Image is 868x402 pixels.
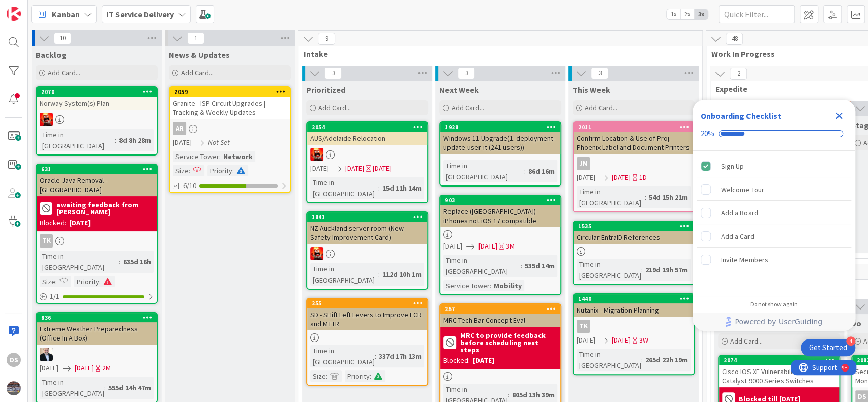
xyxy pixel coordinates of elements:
div: 903 [440,196,560,205]
div: 903 [445,197,560,204]
div: 9+ [51,4,56,12]
div: TK [37,234,157,248]
div: Blocked: [443,355,470,366]
span: 10 [54,32,71,44]
span: Add Card... [318,103,351,112]
div: 2011 [578,123,694,131]
div: Time in [GEOGRAPHIC_DATA] [40,251,119,273]
div: 1D [639,172,647,183]
div: 2059 [174,88,290,96]
div: Time in [GEOGRAPHIC_DATA] [577,349,641,371]
div: 3W [639,335,648,346]
div: VN [307,148,427,161]
div: Oracle Java Removal - [GEOGRAPHIC_DATA] [37,174,157,196]
span: : [104,382,106,393]
div: 20% [701,129,714,138]
div: 265d 22h 19m [643,354,691,365]
input: Quick Filter... [719,5,795,23]
div: 2074 [719,356,839,365]
div: 2074 [724,357,839,364]
div: Size [173,165,189,176]
div: Time in [GEOGRAPHIC_DATA] [577,259,641,281]
div: 2059 [170,87,290,97]
span: Prioritized [306,85,345,95]
div: 255 [307,299,427,308]
div: Welcome Tour is incomplete. [697,178,851,201]
div: 3M [506,241,515,252]
span: Add Card... [48,68,80,77]
div: Footer [693,313,855,331]
div: 535d 14m [522,260,557,271]
span: 3 [591,67,608,79]
span: : [641,264,643,275]
span: : [521,260,522,271]
div: 257 [445,305,560,313]
span: : [119,256,121,267]
div: Service Tower [443,280,490,291]
span: Add Card... [181,68,214,77]
div: 2011 [574,122,694,132]
div: Sign Up is complete. [697,155,851,177]
div: Time in [GEOGRAPHIC_DATA] [310,345,375,367]
div: 1841 [312,213,427,221]
span: Add Card... [452,103,484,112]
div: Add a Card [721,230,754,242]
span: 2x [680,9,694,19]
div: Invite Members [721,254,768,266]
span: [DATE] [40,363,58,374]
span: : [55,276,57,287]
div: 1440 [574,294,694,303]
div: Mobility [491,280,524,291]
span: Kanban [52,8,80,20]
div: 2070 [37,87,157,97]
div: [DATE] [373,163,392,174]
div: 2070Norway System(s) Plan [37,87,157,110]
img: HO [40,348,53,361]
span: : [370,370,371,382]
span: : [645,192,646,203]
span: : [378,269,380,280]
div: Blocked: [40,218,66,228]
div: Time in [GEOGRAPHIC_DATA] [40,377,104,399]
div: 1841NZ Auckland server room (New Safety Improvement Card) [307,212,427,244]
div: Close Checklist [831,108,847,124]
span: : [508,389,510,400]
div: Checklist items [693,151,855,294]
span: Support [21,2,46,14]
span: 3x [694,9,708,19]
div: Priority [345,370,370,382]
div: Time in [GEOGRAPHIC_DATA] [443,160,524,182]
img: VN [310,148,323,161]
a: Powered by UserGuiding [698,313,850,331]
div: AR [170,122,290,135]
span: 1 / 1 [50,291,59,302]
div: 219d 19h 57m [643,264,691,275]
div: 1/1 [37,290,157,303]
div: Time in [GEOGRAPHIC_DATA] [310,177,378,199]
div: Network [221,151,255,162]
div: 255 [312,300,427,307]
span: Next Week [439,85,479,95]
div: 257MRC Tech Bar Concept Eval [440,304,560,327]
span: : [375,351,376,362]
b: IT Service Delivery [106,9,174,19]
div: 2054AUS/Adelaide Relocation [307,122,427,145]
div: TK [40,234,53,248]
span: 1 [187,32,204,44]
img: VN [40,113,53,126]
div: 8d 8h 28m [116,135,154,146]
div: Time in [GEOGRAPHIC_DATA] [310,263,378,286]
span: 1x [667,9,680,19]
span: : [490,280,491,291]
span: 2 [730,68,747,80]
div: DS [7,353,21,367]
span: : [326,370,327,382]
span: This Week [573,85,610,95]
div: MRC Tech Bar Concept Eval [440,314,560,327]
span: [DATE] [345,163,364,174]
div: Invite Members is incomplete. [697,249,851,271]
div: Confirm Location & Use of Proj. Phoenix Label and Document Printers [574,132,694,154]
i: Not Set [208,138,230,147]
div: 2M [102,363,111,374]
div: 2074Cisco IOS XE Vulnerabilities on Catalyst 9000 Series Switches [719,356,839,387]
